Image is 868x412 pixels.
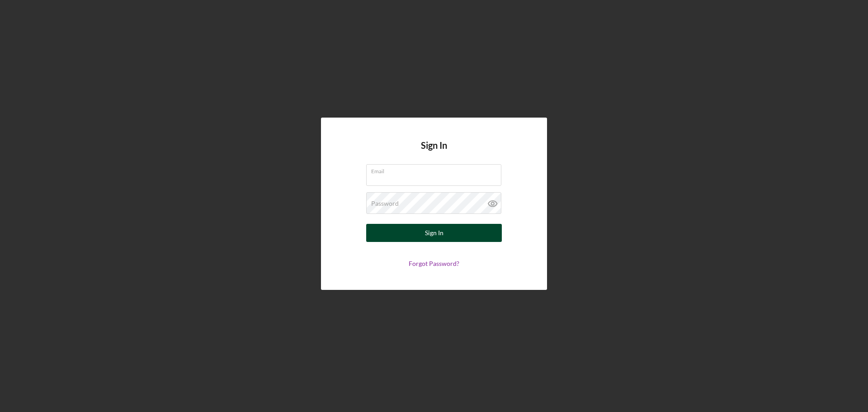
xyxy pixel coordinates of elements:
[366,224,502,242] button: Sign In
[409,260,459,267] a: Forgot Password?
[425,224,443,242] div: Sign In
[421,140,447,164] h4: Sign In
[371,200,399,207] label: Password
[371,165,501,175] label: Email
